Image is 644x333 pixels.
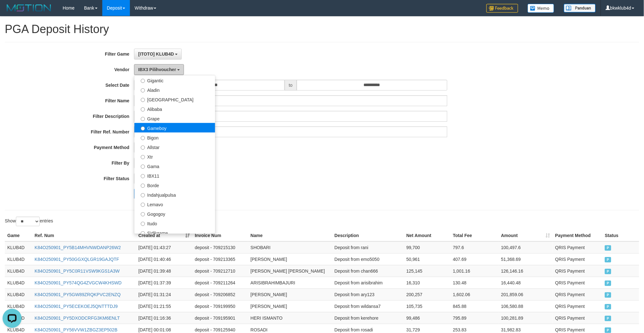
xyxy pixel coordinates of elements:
[134,180,215,190] label: Borde
[35,257,119,262] a: K84O250901_PY50GGXQLGR19GAJQTF
[605,269,611,274] span: PAID
[138,67,176,72] span: IBX3 Pilihvoucher
[285,80,297,91] span: to
[404,241,451,254] td: 99,700
[248,277,332,289] td: ARISIBRAHIMBAJURI
[136,300,192,312] td: [DATE] 01:21:55
[134,218,215,228] label: Itudo
[248,241,332,254] td: SHOBARI
[35,268,120,274] a: K84O250901_PY5C0R11VSW9KGS1A3W
[486,4,518,13] img: Feedback.jpg
[5,289,32,300] td: KLUB4D
[451,312,499,324] td: 795.89
[141,98,145,102] input: [GEOGRAPHIC_DATA]
[5,230,32,241] th: Game
[451,253,499,265] td: 407.69
[136,289,192,300] td: [DATE] 01:31:24
[141,107,145,112] input: Alibaba
[404,300,451,312] td: 105,735
[35,316,120,321] a: K84O250901_PY5DXODCRFG3KM6ENLT
[192,289,248,300] td: deposit - 709206852
[498,230,553,241] th: Amount: activate to sort column ascending
[5,277,32,289] td: KLUB4D
[134,123,215,133] label: Gameboy
[141,88,145,92] input: Aladin
[136,312,192,324] td: [DATE] 01:16:36
[498,241,553,254] td: 100,497.6
[136,265,192,277] td: [DATE] 01:39:48
[134,49,182,59] button: [ITOTO] KLUB4D
[136,253,192,265] td: [DATE] 01:40:46
[192,300,248,312] td: deposit - 709199950
[498,300,553,312] td: 106,580.88
[136,277,192,289] td: [DATE] 01:37:39
[32,230,136,241] th: Ref. Num
[35,292,121,297] a: K84O250901_PY5GW89ZRQKPVC2ENZQ
[248,230,332,241] th: Name
[553,230,603,241] th: Payment Method
[332,277,404,289] td: Deposit from arisibrahim
[451,289,499,300] td: 1,602.06
[141,165,145,169] input: Gama
[192,230,248,241] th: Invoice Num
[141,184,145,188] input: Borde
[602,230,639,241] th: Status
[192,253,248,265] td: deposit - 709213365
[141,193,145,197] input: Indahjualpulsa
[332,253,404,265] td: Deposit from emo5050
[35,245,121,250] a: K84O250901_PY5B14MHVNWDANP26W2
[5,265,32,277] td: KLUB4D
[134,161,215,171] label: Gama
[248,265,332,277] td: [PERSON_NAME] [PERSON_NAME]
[451,265,499,277] td: 1,001.16
[3,3,22,22] button: Open LiveChat chat widget
[451,300,499,312] td: 845.88
[141,126,145,131] input: Gameboy
[248,253,332,265] td: [PERSON_NAME]
[553,241,603,254] td: QRIS Payment
[134,142,215,152] label: Allstar
[451,241,499,254] td: 797.6
[5,300,32,312] td: KLUB4D
[141,203,145,207] input: Lemavo
[553,300,603,312] td: QRIS Payment
[404,265,451,277] td: 125,145
[134,209,215,218] label: Gogogoy
[332,312,404,324] td: Deposit from kerehore
[141,155,145,159] input: Xtr
[134,228,215,237] label: Sidikgame
[404,312,451,324] td: 99,486
[564,4,596,12] img: panduan.png
[553,289,603,300] td: QRIS Payment
[528,4,554,13] img: Button%20Memo.svg
[553,277,603,289] td: QRIS Payment
[134,64,184,75] button: IBX3 Pilihvoucher
[141,222,145,226] input: Itudo
[134,190,215,199] label: Indahjualpulsa
[134,104,215,113] label: Alibaba
[605,281,611,286] span: PAID
[134,152,215,161] label: Xtr
[141,146,145,150] input: Allstar
[136,230,192,241] th: Created at: activate to sort column ascending
[35,280,122,285] a: K84O250901_PY574QG4ZVGCW4KHSWD
[141,212,145,216] input: Gogogoy
[141,231,145,235] input: Sidikgame
[134,199,215,209] label: Lemavo
[404,277,451,289] td: 16,310
[498,277,553,289] td: 16,440.48
[605,257,611,262] span: PAID
[332,289,404,300] td: Deposit from ary123
[141,174,145,178] input: IBX11
[141,117,145,121] input: Grape
[192,277,248,289] td: deposit - 709211264
[134,75,215,85] label: Gigantic
[605,304,611,309] span: PAID
[553,312,603,324] td: QRIS Payment
[332,265,404,277] td: Deposit from chan666
[134,133,215,142] label: Bigon
[248,289,332,300] td: [PERSON_NAME]
[404,289,451,300] td: 200,257
[451,230,499,241] th: Total Fee
[134,171,215,180] label: IBX11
